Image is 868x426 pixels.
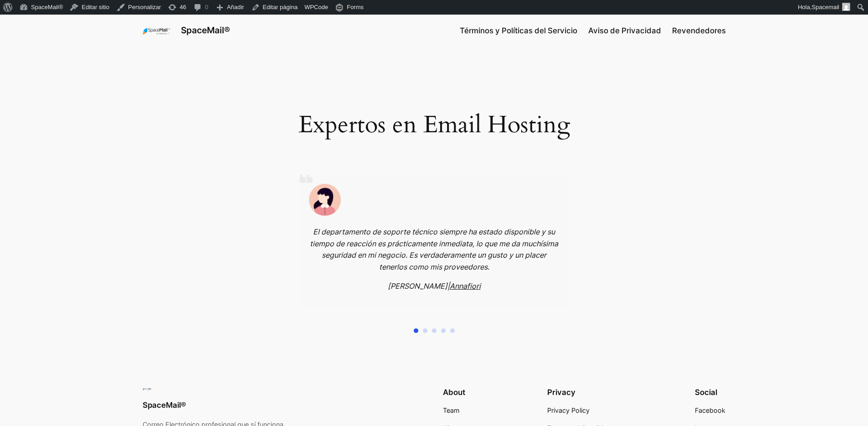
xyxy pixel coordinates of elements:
[695,405,725,416] a: Facebook
[432,328,437,333] span: Go to slide 3
[293,111,575,139] h1: Expertos en Email Hosting
[588,25,661,36] a: Aviso de Privacidad
[695,388,726,397] h2: Social
[460,26,577,35] span: Términos y Políticas del Servicio
[812,4,839,10] span: Spacemail
[547,388,614,397] h2: Privacy
[143,400,186,410] a: SpaceMail®
[695,406,725,414] span: Facebook
[588,26,661,35] span: Aviso de Privacidad
[450,328,455,333] span: Go to slide 5
[443,405,460,416] a: Team
[309,184,341,216] img: Spacemail
[143,388,152,390] img: Spacemail
[143,26,170,35] img: Spacemail
[441,328,446,333] span: Go to slide 4
[443,388,467,397] h2: About
[181,25,230,36] a: SpaceMail®
[309,226,560,273] p: El departamento de soporte técnico siempre ha estado disponible y su tiempo de reacción es prácti...
[388,281,447,291] em: [PERSON_NAME]
[672,26,726,35] span: Revendedores
[450,281,481,291] a: Annafiori
[443,406,460,414] span: Team
[423,328,427,333] span: Go to slide 2
[547,406,590,414] span: Privacy Policy
[460,25,577,36] a: Términos y Políticas del Servicio
[388,281,481,291] cite: |
[672,25,726,36] a: Revendedores
[293,175,575,309] div: 1 / 5
[414,328,418,333] span: Go to slide 1
[547,405,590,416] a: Privacy Policy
